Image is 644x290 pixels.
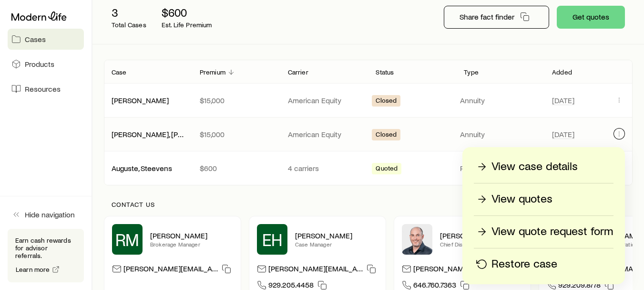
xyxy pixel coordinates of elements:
div: Earn cash rewards for advisor referrals.Learn more [8,229,84,282]
span: Cases [25,34,46,44]
span: Learn more [16,266,50,273]
button: Get quotes [557,6,625,29]
p: Est. Life Premium [162,21,212,29]
p: Case Manager [295,240,378,248]
p: [PERSON_NAME] [440,231,523,240]
p: $15,000 [200,129,273,139]
button: Share fact finder [444,6,549,29]
p: View quotes [491,192,552,207]
p: Contact us [112,201,625,208]
p: View quote request form [491,224,613,239]
p: [PERSON_NAME][EMAIL_ADDRESS][DOMAIN_NAME] [268,264,363,277]
div: [PERSON_NAME], [PERSON_NAME] [112,129,184,140]
div: [PERSON_NAME] [112,96,169,106]
div: Client cases [104,60,633,185]
button: Restore case [474,256,613,273]
span: EH [262,230,283,249]
img: Dan Pierson [402,224,432,255]
p: Brokerage Manager [150,240,233,248]
p: Case [112,68,127,76]
p: [PERSON_NAME][EMAIL_ADDRESS][PERSON_NAME][DOMAIN_NAME] [123,264,218,277]
a: Resources [8,78,84,99]
p: Added [552,68,572,76]
p: Restore case [491,257,557,272]
a: Auguste, Steevens [112,163,172,172]
p: Earn cash rewards for advisor referrals. [15,236,76,259]
a: Cases [8,29,84,50]
p: [PERSON_NAME][EMAIL_ADDRESS][DOMAIN_NAME] [413,264,508,277]
span: Closed [376,130,397,140]
div: Auguste, Steevens [112,163,172,173]
a: [PERSON_NAME] [112,96,169,105]
p: Type [464,68,479,76]
p: $600 [200,163,273,173]
a: View quote request form [474,224,613,240]
p: Share fact finder [460,12,514,21]
p: [PERSON_NAME] [150,231,233,240]
button: Hide navigation [8,204,84,225]
a: Products [8,54,84,75]
span: [DATE] [552,129,574,139]
p: 4 carriers [288,163,361,173]
p: Premium [200,68,225,76]
p: Total Cases [112,21,146,29]
p: Chief Distribution Officer [440,240,523,248]
span: Products [25,59,54,69]
p: Permanent life [460,163,541,173]
p: American Equity [288,129,361,139]
p: Status [376,68,394,76]
p: American Equity [288,96,361,105]
span: Quoted [376,164,398,174]
p: Carrier [288,68,308,76]
span: Closed [376,97,397,107]
p: View case details [491,159,578,174]
p: $600 [162,6,212,19]
p: [PERSON_NAME] [295,231,378,240]
span: Hide navigation [25,210,75,219]
a: View case details [474,159,613,175]
p: $15,000 [200,96,273,105]
span: [DATE] [552,96,574,105]
span: RM [115,230,140,249]
p: Annuity [460,129,541,139]
p: Annuity [460,96,541,105]
a: [PERSON_NAME], [PERSON_NAME] [112,129,228,139]
a: View quotes [474,191,613,208]
p: 3 [112,6,146,19]
span: Resources [25,84,61,94]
